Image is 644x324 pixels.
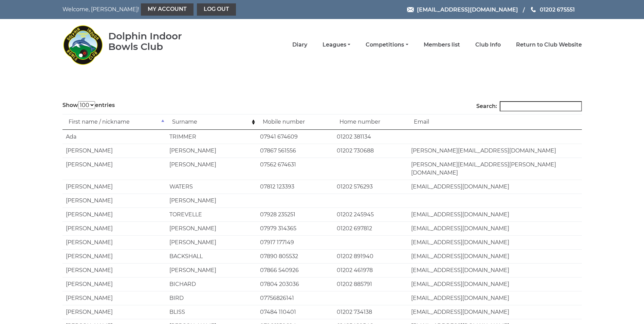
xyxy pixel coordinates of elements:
[62,21,103,69] img: Dolphin Indoor Bowls Club
[62,130,166,144] td: Ada
[78,101,95,109] select: Showentries
[257,235,333,249] td: 07917 177149
[257,130,333,144] td: 07941 674609
[408,114,582,130] td: Email
[407,5,518,14] a: Email [EMAIL_ADDRESS][DOMAIN_NAME]
[166,291,257,305] td: BIRD
[540,6,575,13] span: 01202 675551
[62,277,166,291] td: [PERSON_NAME]
[62,158,166,180] td: [PERSON_NAME]
[257,263,333,277] td: 07866 540926
[197,3,236,16] a: Log out
[531,7,536,12] img: Phone us
[333,221,408,235] td: 01202 697812
[62,101,115,109] label: Show entries
[257,305,333,319] td: 07484 110401
[408,249,582,263] td: [EMAIL_ADDRESS][DOMAIN_NAME]
[424,41,460,49] a: Members list
[166,263,257,277] td: [PERSON_NAME]
[62,194,166,208] td: [PERSON_NAME]
[333,263,408,277] td: 01202 461978
[62,180,166,194] td: [PERSON_NAME]
[408,158,582,180] td: [PERSON_NAME][EMAIL_ADDRESS][PERSON_NAME][DOMAIN_NAME]
[257,180,333,194] td: 07812 123393
[257,158,333,180] td: 07562 674631
[166,158,257,180] td: [PERSON_NAME]
[166,194,257,208] td: [PERSON_NAME]
[166,114,257,130] td: Surname: activate to sort column ascending
[323,41,350,49] a: Leagues
[108,31,204,52] div: Dolphin Indoor Bowls Club
[333,249,408,263] td: 01202 891940
[408,208,582,221] td: [EMAIL_ADDRESS][DOMAIN_NAME]
[333,144,408,158] td: 01202 730688
[366,41,408,49] a: Competitions
[257,114,333,130] td: Mobile number
[408,144,582,158] td: [PERSON_NAME][EMAIL_ADDRESS][DOMAIN_NAME]
[257,277,333,291] td: 07804 203036
[333,130,408,144] td: 01202 381134
[292,41,307,49] a: Diary
[62,3,273,16] nav: Welcome, [PERSON_NAME]!
[333,208,408,221] td: 01202 245945
[166,208,257,221] td: TOREVELLE
[141,3,194,16] a: My Account
[62,208,166,221] td: [PERSON_NAME]
[408,277,582,291] td: [EMAIL_ADDRESS][DOMAIN_NAME]
[62,263,166,277] td: [PERSON_NAME]
[257,249,333,263] td: 07890 805532
[408,291,582,305] td: [EMAIL_ADDRESS][DOMAIN_NAME]
[257,144,333,158] td: 07867 561556
[62,305,166,319] td: [PERSON_NAME]
[166,235,257,249] td: [PERSON_NAME]
[408,221,582,235] td: [EMAIL_ADDRESS][DOMAIN_NAME]
[516,41,582,49] a: Return to Club Website
[333,305,408,319] td: 01202 734138
[166,130,257,144] td: TRIMMER
[333,180,408,194] td: 01202 576293
[333,114,408,130] td: Home number
[475,41,501,49] a: Club Info
[417,6,518,13] span: [EMAIL_ADDRESS][DOMAIN_NAME]
[408,263,582,277] td: [EMAIL_ADDRESS][DOMAIN_NAME]
[257,221,333,235] td: 07979 314365
[166,221,257,235] td: [PERSON_NAME]
[62,221,166,235] td: [PERSON_NAME]
[500,101,582,111] input: Search:
[257,208,333,221] td: 07928 235251
[62,235,166,249] td: [PERSON_NAME]
[476,101,582,111] label: Search:
[166,305,257,319] td: BLISS
[257,291,333,305] td: 07756826141
[408,305,582,319] td: [EMAIL_ADDRESS][DOMAIN_NAME]
[408,235,582,249] td: [EMAIL_ADDRESS][DOMAIN_NAME]
[166,144,257,158] td: [PERSON_NAME]
[166,249,257,263] td: BACKSHALL
[530,5,575,14] a: Phone us 01202 675551
[62,249,166,263] td: [PERSON_NAME]
[62,144,166,158] td: [PERSON_NAME]
[333,277,408,291] td: 01202 885791
[407,7,414,12] img: Email
[166,277,257,291] td: BICHARD
[166,180,257,194] td: WATERS
[62,291,166,305] td: [PERSON_NAME]
[62,114,166,130] td: First name / nickname: activate to sort column descending
[408,180,582,194] td: [EMAIL_ADDRESS][DOMAIN_NAME]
